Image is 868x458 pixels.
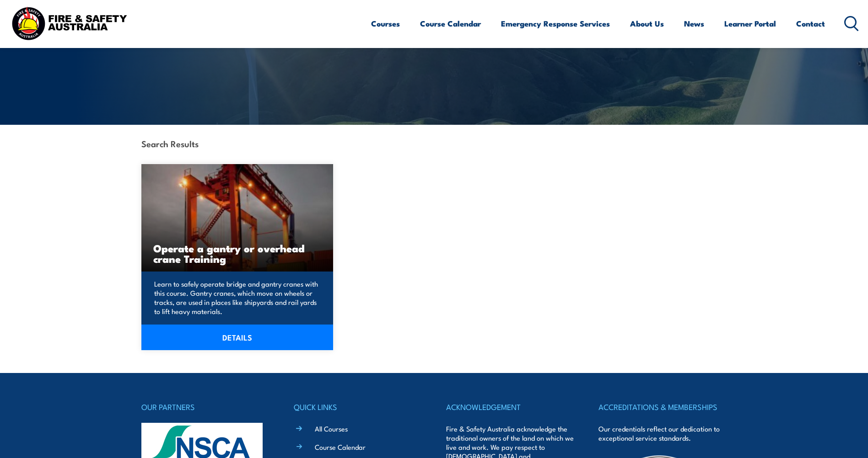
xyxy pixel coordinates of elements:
[598,400,727,413] h4: ACCREDITATIONS & MEMBERSHIPS
[153,243,322,264] h3: Operate a gantry or overhead crane Training
[724,11,776,36] a: Learner Portal
[315,424,348,433] a: All Courses
[294,400,422,413] h4: QUICK LINKS
[420,11,481,36] a: Course Calendar
[446,400,574,413] h4: ACKNOWLEDGEMENT
[141,400,270,413] h4: OUR PARTNERS
[141,164,334,272] a: Operate a gantry or overhead crane Training
[141,137,199,149] strong: Search Results
[141,164,334,272] img: Operate a Gantry or Overhead Crane TRAINING
[371,11,400,36] a: Courses
[501,11,610,36] a: Emergency Response Services
[315,442,366,452] a: Course Calendar
[598,424,727,442] p: Our credentials reflect our dedication to exceptional service standards.
[630,11,664,36] a: About Us
[141,325,334,350] a: DETAILS
[154,279,318,316] p: Learn to safely operate bridge and gantry cranes with this course. Gantry cranes, which move on w...
[684,11,704,36] a: News
[796,11,825,36] a: Contact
